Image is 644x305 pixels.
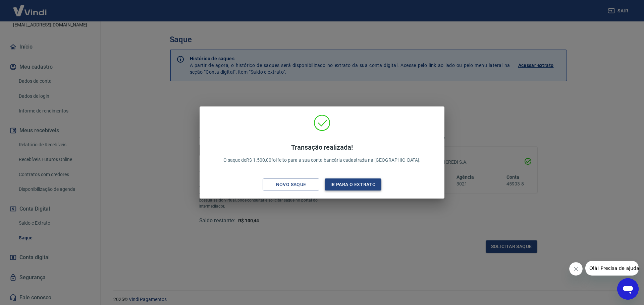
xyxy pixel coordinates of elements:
[268,180,314,189] div: Novo saque
[4,5,56,10] span: Olá! Precisa de ajuda?
[585,261,639,276] iframe: Mensagem da empresa
[223,143,421,164] p: O saque de R$ 1.500,00 foi feito para a sua conta bancária cadastrada na [GEOGRAPHIC_DATA].
[325,178,381,191] button: Ir para o extrato
[223,143,421,151] h4: Transação realizada!
[263,178,319,191] button: Novo saque
[569,262,583,276] iframe: Fechar mensagem
[617,278,639,300] iframe: Botão para abrir a janela de mensagens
